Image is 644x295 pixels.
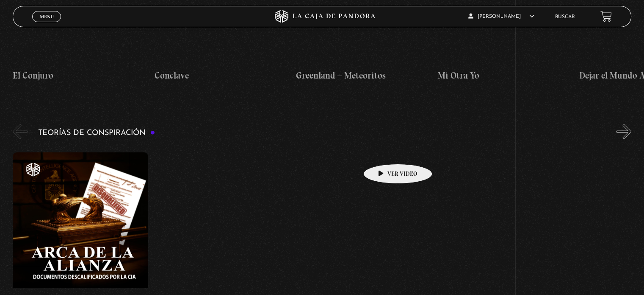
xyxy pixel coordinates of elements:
[468,14,534,19] span: [PERSON_NAME]
[600,11,612,22] a: View your shopping cart
[37,21,57,27] span: Cerrar
[13,124,28,139] button: Previous
[616,124,631,139] button: Next
[438,69,573,82] h4: Mi Otra Yo
[13,69,148,82] h4: El Conjuro
[155,69,290,82] h4: Conclave
[40,14,54,19] span: Menu
[296,69,431,82] h4: Greenland – Meteoritos
[555,14,575,20] a: Buscar
[38,129,155,137] h3: Teorías de Conspiración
